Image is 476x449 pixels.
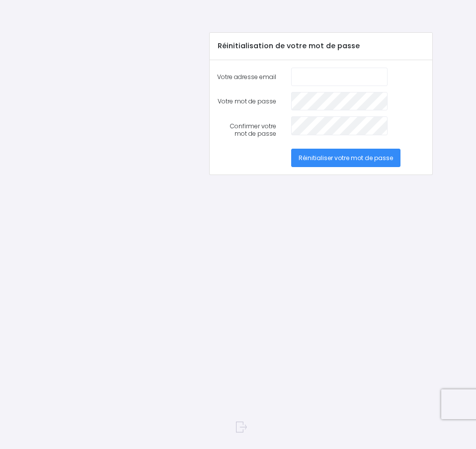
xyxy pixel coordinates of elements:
span: Réinitialiser votre mot de passe [299,154,393,162]
label: Confirmer votre mot de passe [210,116,284,142]
label: Votre mot de passe [210,92,284,110]
div: Réinitialisation de votre mot de passe [210,33,432,60]
label: Votre adresse email [210,68,284,86]
button: Réinitialiser votre mot de passe [291,149,400,167]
